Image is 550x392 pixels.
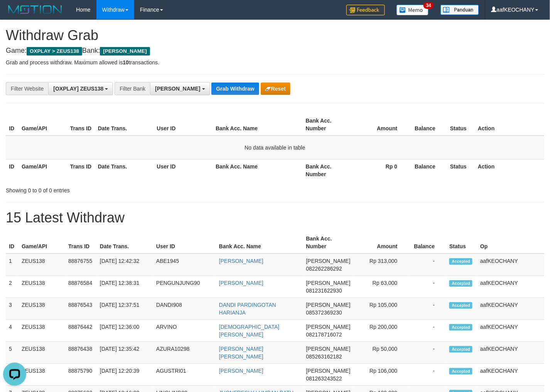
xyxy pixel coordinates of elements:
[306,266,342,272] span: Copy 082262286292 to clipboard
[354,364,409,386] td: Rp 106,000
[306,375,342,382] span: Copy 081263243522 to clipboard
[354,320,409,342] td: Rp 200,000
[261,82,290,95] button: Reset
[154,159,213,181] th: User ID
[409,114,447,136] th: Balance
[219,368,263,374] a: [PERSON_NAME]
[475,114,544,136] th: Action
[449,346,472,353] span: Accepted
[155,86,200,92] span: [PERSON_NAME]
[477,276,544,298] td: aafKEOCHANY
[423,2,434,9] span: 34
[123,59,129,66] strong: 10
[396,5,429,15] img: Button%20Memo.svg
[477,298,544,320] td: aafKEOCHANY
[409,320,447,342] td: -
[67,159,95,181] th: Trans ID
[6,298,19,320] td: 3
[216,232,303,254] th: Bank Acc. Name
[153,342,216,364] td: AZURA10298
[97,232,153,254] th: Date Trans.
[449,258,472,265] span: Accepted
[409,276,447,298] td: -
[97,364,153,386] td: [DATE] 12:20:39
[351,159,409,181] th: Rp 0
[19,298,65,320] td: ZEUS138
[19,254,65,276] td: ZEUS138
[477,232,544,254] th: Op
[477,364,544,386] td: aafKEOCHANY
[65,320,97,342] td: 88876442
[6,47,544,55] h4: Game: Bank:
[449,368,472,375] span: Accepted
[303,232,354,254] th: Bank Acc. Number
[354,232,409,254] th: Amount
[447,159,475,181] th: Status
[65,364,97,386] td: 88875790
[409,159,447,181] th: Balance
[6,159,19,181] th: ID
[306,258,351,264] span: [PERSON_NAME]
[219,324,280,338] a: [DEMOGRAPHIC_DATA][PERSON_NAME]
[6,4,64,15] img: MOTION_logo.png
[303,159,351,181] th: Bank Acc. Number
[351,114,409,136] th: Amount
[211,82,259,95] button: Grab Withdraw
[213,114,302,136] th: Bank Acc. Name
[306,346,351,352] span: [PERSON_NAME]
[153,276,216,298] td: PENGUNJUNG90
[346,5,385,15] img: Feedback.jpg
[409,342,447,364] td: -
[19,364,65,386] td: ZEUS138
[219,258,263,264] a: [PERSON_NAME]
[213,159,302,181] th: Bank Acc. Name
[409,298,447,320] td: -
[6,136,544,160] td: No data available in table
[97,342,153,364] td: [DATE] 12:35:42
[19,114,67,136] th: Game/API
[6,232,19,254] th: ID
[477,320,544,342] td: aafKEOCHANY
[19,320,65,342] td: ZEUS138
[100,47,150,56] span: [PERSON_NAME]
[19,342,65,364] td: ZEUS138
[153,320,216,342] td: ARVINO
[306,310,342,316] span: Copy 085372369230 to clipboard
[153,254,216,276] td: ABE1945
[3,3,26,26] button: Open LiveChat chat widget
[6,254,19,276] td: 1
[354,254,409,276] td: Rp 313,000
[27,47,82,56] span: OXPLAY > ZEUS138
[153,364,216,386] td: AGUSTRI01
[449,324,472,331] span: Accepted
[97,254,153,276] td: [DATE] 12:42:32
[447,114,475,136] th: Status
[97,320,153,342] td: [DATE] 12:36:00
[306,353,342,360] span: Copy 085263162182 to clipboard
[306,280,351,286] span: [PERSON_NAME]
[67,114,95,136] th: Trans ID
[65,232,97,254] th: Trans ID
[65,254,97,276] td: 88876755
[150,82,210,95] button: [PERSON_NAME]
[306,288,342,294] span: Copy 081231622930 to clipboard
[219,346,263,360] a: [PERSON_NAME] [PERSON_NAME]
[219,280,263,286] a: [PERSON_NAME]
[153,298,216,320] td: DANDI908
[19,276,65,298] td: ZEUS138
[409,364,447,386] td: -
[65,276,97,298] td: 88876584
[154,114,213,136] th: User ID
[306,324,351,330] span: [PERSON_NAME]
[19,232,65,254] th: Game/API
[6,114,19,136] th: ID
[354,276,409,298] td: Rp 63,000
[6,210,544,225] h1: 15 Latest Withdraw
[6,320,19,342] td: 4
[477,342,544,364] td: aafKEOCHANY
[303,114,351,136] th: Bank Acc. Number
[153,232,216,254] th: User ID
[440,5,479,15] img: panduan.png
[306,368,351,374] span: [PERSON_NAME]
[6,342,19,364] td: 5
